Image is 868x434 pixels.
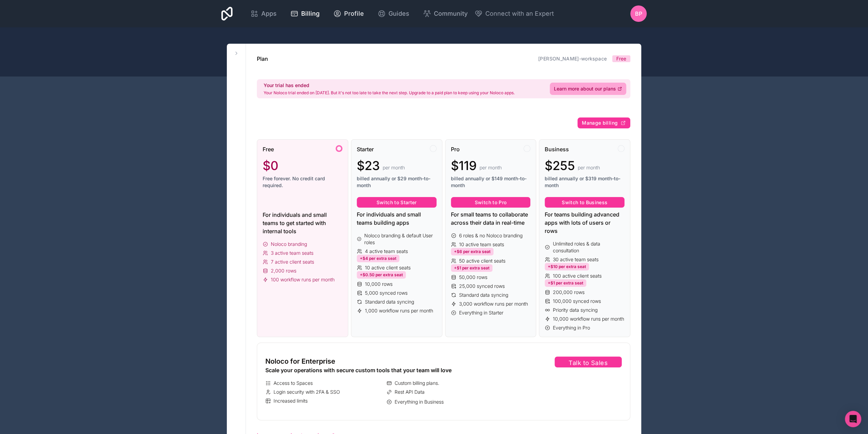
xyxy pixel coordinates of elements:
[480,164,502,171] span: per month
[553,298,601,305] span: 100,000 synced rows
[553,316,624,322] span: 10,000 workflow runs per month
[451,159,477,172] span: $119
[271,276,335,283] span: 100 workflow runs per month
[545,279,586,287] div: +$1 per extra seat
[459,257,505,264] span: 50 active client seats
[274,397,308,404] span: Increased limits
[582,120,618,126] span: Manage billing
[271,267,296,274] span: 2,000 rows
[245,6,282,21] a: Apps
[271,241,307,248] span: Noloco branding
[383,164,405,171] span: per month
[451,145,460,153] span: Pro
[555,356,622,367] button: Talk to Sales
[451,248,494,255] div: +$6 per extra seat
[553,324,590,331] span: Everything in Pro
[364,232,436,246] span: Noloco branding & default User roles
[274,380,313,387] span: Access to Spaces
[264,82,515,89] h2: Your trial has ended
[845,411,861,427] div: Open Intercom Messenger
[265,366,504,374] div: Scale your operations with secure custom tools that your team will love
[459,309,503,316] span: Everything in Starter
[328,6,369,21] a: Profile
[459,283,505,290] span: 25,000 synced rows
[577,117,630,128] button: Manage billing
[357,159,380,172] span: $23
[616,55,626,62] span: Free
[365,281,393,288] span: 10,000 rows
[395,398,444,405] span: Everything in Business
[545,197,624,208] button: Switch to Business
[538,56,607,61] a: [PERSON_NAME]-workspace
[372,6,415,21] a: Guides
[257,55,268,63] h1: Plan
[263,211,342,235] div: For individuals and small teams to get started with internal tools
[553,307,598,313] span: Priority data syncing
[357,255,399,262] div: +$4 per extra seat
[417,6,473,21] a: Community
[365,290,408,296] span: 5,000 synced rows
[365,307,433,314] span: 1,000 workflow runs per month
[395,389,425,395] span: Rest API Data
[265,356,335,366] span: Noloco for Enterprise
[263,175,342,189] span: Free forever. No credit card required.
[451,264,492,272] div: +$1 per extra seat
[285,6,325,21] a: Billing
[545,145,569,153] span: Business
[357,210,437,227] div: For individuals and small teams building apps
[263,145,274,153] span: Free
[365,298,414,305] span: Standard data syncing
[545,210,624,235] div: For teams building advanced apps with lots of users or rows
[545,263,589,270] div: +$10 per extra seat
[545,159,575,172] span: $255
[459,274,487,281] span: 50,000 rows
[451,175,531,189] span: billed annually or $149 month-to-month
[474,9,554,18] button: Connect with an Expert
[459,232,523,239] span: 6 roles & no Noloco branding
[274,389,340,395] span: Login security with 2FA & SSO
[545,175,624,189] span: billed annually or $319 month-to-month
[301,9,320,18] span: Billing
[365,248,408,255] span: 4 active team seats
[357,145,374,153] span: Starter
[357,197,437,208] button: Switch to Starter
[553,256,599,263] span: 30 active team seats
[271,250,313,256] span: 3 active team seats
[264,90,515,96] p: Your Noloco trial ended on [DATE]. But it's not too late to take the next step. Upgrade to a paid...
[485,9,554,18] span: Connect with an Expert
[578,164,600,171] span: per month
[395,380,439,387] span: Custom billing plans.
[344,9,364,18] span: Profile
[459,241,504,248] span: 10 active team seats
[357,271,406,279] div: +$0.50 per extra seat
[459,292,508,298] span: Standard data syncing
[357,175,437,189] span: billed annually or $29 month-to-month
[553,272,602,279] span: 100 active client seats
[388,9,409,18] span: Guides
[550,83,626,95] a: Learn more about our plans
[553,240,624,254] span: Unlimited roles & data consultation
[271,258,314,265] span: 7 active client seats
[451,197,531,208] button: Switch to Pro
[553,289,585,296] span: 200,000 rows
[365,264,411,271] span: 10 active client seats
[434,9,468,18] span: Community
[635,10,642,18] span: BP
[459,300,528,307] span: 3,000 workflow runs per month
[261,9,277,18] span: Apps
[263,159,278,172] span: $0
[554,85,616,92] span: Learn more about our plans
[451,210,531,227] div: For small teams to collaborate across their data in real-time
